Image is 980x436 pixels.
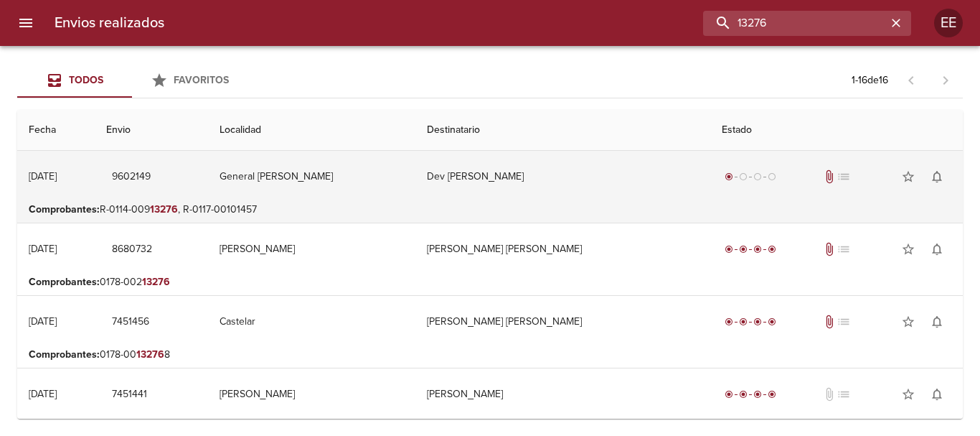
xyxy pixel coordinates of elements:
span: notifications_none [930,315,944,329]
div: Entregado [722,242,779,256]
div: [DATE] [29,388,57,400]
span: radio_button_unchecked [768,172,776,181]
th: Fecha [17,110,95,151]
th: Envio [95,110,208,151]
span: star_border [901,387,915,402]
button: 7451456 [106,309,155,335]
div: [DATE] [29,170,57,182]
td: Dev [PERSON_NAME] [415,151,710,203]
span: Todos [69,74,103,86]
span: star_border [901,242,915,256]
div: [DATE] [29,243,57,255]
p: R-0114-009 , R-0117-00101457 [29,203,951,217]
div: EE [934,9,963,37]
button: menu [9,6,43,40]
span: radio_button_checked [768,245,776,254]
span: notifications_none [930,242,944,256]
b: Comprobantes : [29,203,100,215]
span: No tiene pedido asociado [837,242,851,256]
span: radio_button_checked [739,390,748,399]
td: [PERSON_NAME] [PERSON_NAME] [415,223,710,275]
span: 7451456 [112,313,149,331]
span: Tiene documentos adjuntos [822,315,837,329]
span: radio_button_checked [725,172,733,181]
th: Destinatario [415,110,710,151]
span: radio_button_checked [768,317,776,326]
th: Estado [710,110,963,151]
span: No tiene pedido asociado [837,387,851,402]
input: buscar [703,11,887,36]
button: Agregar a favoritos [894,235,923,264]
span: Pagina anterior [894,73,928,87]
span: radio_button_checked [753,317,762,326]
span: notifications_none [930,387,944,402]
td: [PERSON_NAME] [415,368,710,420]
span: radio_button_checked [739,317,748,326]
span: Tiene documentos adjuntos [822,242,837,256]
button: Activar notificaciones [923,380,951,409]
p: 0178-00 8 [29,348,951,362]
button: Activar notificaciones [923,307,951,336]
div: Tabs Envios [17,63,247,98]
span: radio_button_checked [768,390,776,399]
span: radio_button_checked [739,245,748,254]
span: 9602149 [112,168,151,186]
td: [PERSON_NAME] [208,368,416,420]
span: star_border [901,315,915,329]
em: 13276 [150,203,178,215]
td: [PERSON_NAME] [208,223,416,275]
button: Agregar a favoritos [894,307,923,336]
h6: Envios realizados [55,11,164,34]
button: Activar notificaciones [923,162,951,191]
span: 8680732 [112,241,152,259]
span: notifications_none [930,170,944,184]
span: radio_button_unchecked [739,172,748,181]
span: Favoritos [174,74,229,86]
button: Activar notificaciones [923,235,951,264]
span: No tiene documentos adjuntos [822,387,837,402]
p: 0178-002 [29,275,951,289]
span: radio_button_checked [725,390,733,399]
td: Castelar [208,296,416,348]
button: 7451441 [106,381,153,408]
span: star_border [901,170,915,184]
span: radio_button_checked [725,245,733,254]
span: Tiene documentos adjuntos [822,170,837,184]
em: 13276 [136,348,164,361]
b: Comprobantes : [29,348,100,361]
div: Entregado [722,315,779,329]
span: 7451441 [112,386,147,404]
td: [PERSON_NAME] [PERSON_NAME] [415,296,710,348]
button: 8680732 [106,236,158,263]
b: Comprobantes : [29,276,100,288]
th: Localidad [208,110,416,151]
div: Abrir información de usuario [934,9,963,37]
span: No tiene pedido asociado [837,315,851,329]
span: radio_button_unchecked [753,172,762,181]
p: 1 - 16 de 16 [852,73,888,88]
span: No tiene pedido asociado [837,170,851,184]
div: [DATE] [29,315,57,328]
span: radio_button_checked [753,245,762,254]
td: General [PERSON_NAME] [208,151,416,203]
div: Entregado [722,387,779,402]
span: radio_button_checked [725,317,733,326]
div: Generado [722,170,779,184]
span: Pagina siguiente [928,63,963,98]
button: Agregar a favoritos [894,162,923,191]
button: 9602149 [106,164,156,190]
button: Agregar a favoritos [894,380,923,409]
span: radio_button_checked [753,390,762,399]
em: 13276 [142,276,170,288]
